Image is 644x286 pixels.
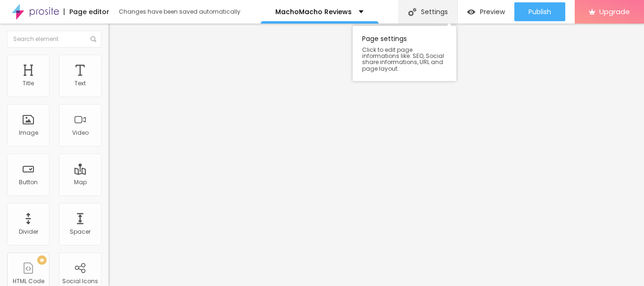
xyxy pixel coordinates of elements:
span: Preview [480,8,505,16]
img: Icone [408,8,416,16]
div: Changes have been saved automatically [119,9,240,15]
span: Publish [528,8,551,16]
div: Map [74,179,87,186]
button: Preview [458,2,514,21]
span: Click to edit page informations like: SEO, Social share informations, URL and page layout. [362,47,447,72]
button: Publish [514,2,565,21]
div: Button [19,179,38,186]
iframe: Editor [108,24,644,286]
div: Page settings [353,26,456,81]
div: HTML Code [13,278,44,285]
div: Text [74,80,86,87]
input: Search element [7,31,101,48]
div: Divider [19,229,38,235]
img: Icone [91,36,96,42]
span: Upgrade [599,8,630,16]
div: Social Icons [62,278,98,285]
img: view-1.svg [467,8,475,16]
div: Spacer [70,229,91,235]
div: Title [23,80,34,87]
div: Page editor [64,8,109,15]
p: MachoMacho Reviews [275,8,352,15]
div: Video [72,130,89,136]
div: Image [19,130,38,136]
